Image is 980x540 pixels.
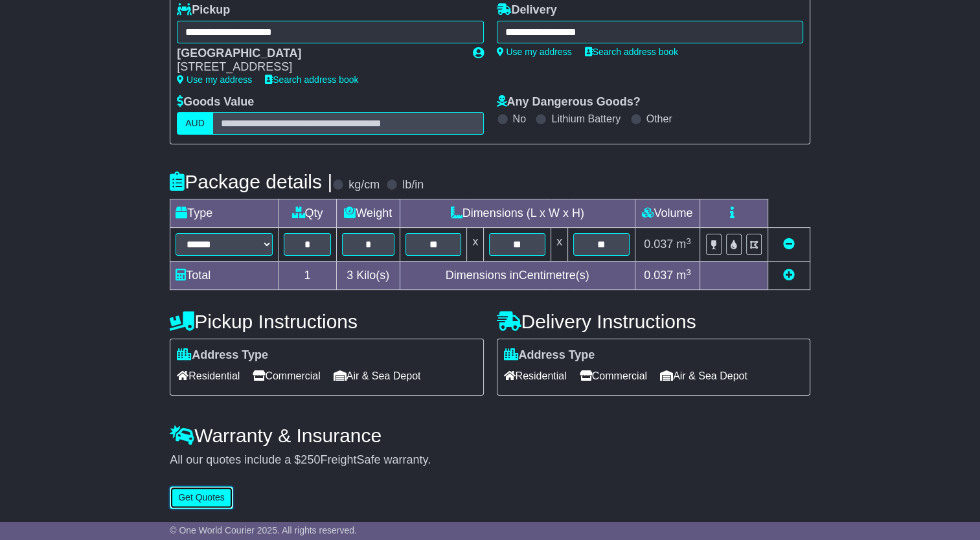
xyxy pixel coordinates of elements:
[646,113,672,125] label: Other
[301,453,320,466] span: 250
[170,199,279,228] td: Type
[348,178,380,192] label: kg/cm
[467,228,484,262] td: x
[170,453,810,467] div: All our quotes include a $ FreightSafe warranty.
[635,199,700,228] td: Volume
[513,113,526,125] label: No
[580,366,647,386] span: Commercial
[170,525,357,535] span: © One World Courier 2025. All rights reserved.
[347,269,353,282] span: 3
[170,262,279,290] td: Total
[644,269,673,282] span: 0.037
[177,366,240,386] span: Residential
[177,348,268,363] label: Address Type
[279,199,337,228] td: Qty
[676,238,691,251] span: m
[585,47,678,57] a: Search address book
[504,366,567,386] span: Residential
[177,3,230,17] label: Pickup
[783,269,795,282] a: Add new item
[336,262,400,290] td: Kilo(s)
[334,366,421,386] span: Air & Sea Depot
[177,95,254,109] label: Goods Value
[783,238,795,251] a: Remove this item
[660,366,747,386] span: Air & Sea Depot
[265,74,358,85] a: Search address book
[177,112,213,135] label: AUD
[400,262,635,290] td: Dimensions in Centimetre(s)
[177,47,459,61] div: [GEOGRAPHIC_DATA]
[497,47,572,57] a: Use my address
[177,74,252,85] a: Use my address
[177,60,459,74] div: [STREET_ADDRESS]
[170,425,810,446] h4: Warranty & Insurance
[170,311,483,332] h4: Pickup Instructions
[279,262,337,290] td: 1
[497,311,810,332] h4: Delivery Instructions
[170,486,233,509] button: Get Quotes
[402,178,424,192] label: lb/in
[551,113,621,125] label: Lithium Battery
[644,238,673,251] span: 0.037
[336,199,400,228] td: Weight
[400,199,635,228] td: Dimensions (L x W x H)
[504,348,595,363] label: Address Type
[686,267,691,277] sup: 3
[253,366,320,386] span: Commercial
[497,3,557,17] label: Delivery
[170,171,332,192] h4: Package details |
[676,269,691,282] span: m
[551,228,568,262] td: x
[497,95,641,109] label: Any Dangerous Goods?
[686,236,691,246] sup: 3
